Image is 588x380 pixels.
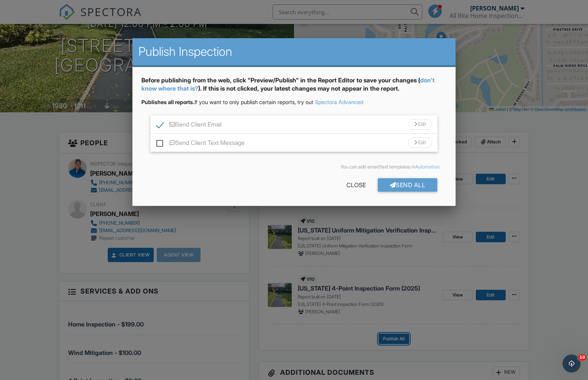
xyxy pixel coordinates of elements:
div: Edit [408,137,432,148]
strong: Publishes all reports. [141,99,195,105]
div: Before publishing from the web, click "Preview/Publish" in the Report Editor to save your changes... [141,76,447,99]
a: Automation [415,164,440,170]
div: Edit [408,119,432,130]
span: 10 [578,355,587,361]
div: You can edit email/text templates in . [147,164,441,170]
label: Send Client Email [156,121,221,130]
iframe: Intercom live chat [563,355,581,373]
label: Send Client Text Message [156,139,245,149]
h2: Publish Inspection [138,44,450,59]
a: don't know where that is? [141,76,435,92]
span: If you want to only publish certain reports, try out [141,99,313,105]
a: Spectora Advanced [315,99,363,105]
div: Close [334,178,378,192]
div: Send All [378,178,438,192]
